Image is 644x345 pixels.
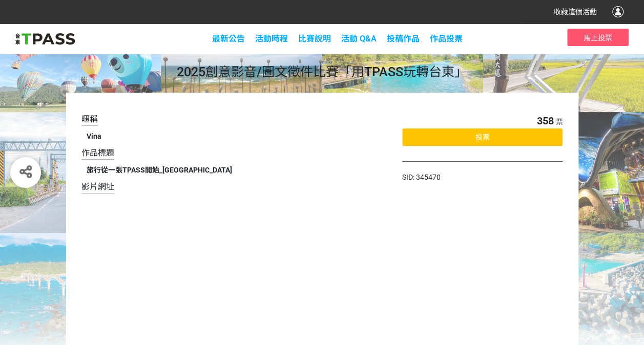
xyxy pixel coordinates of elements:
[402,173,441,181] span: SID: 345470
[475,133,490,141] span: 投票
[430,34,463,44] span: 作品投票
[81,114,98,124] span: 暱稱
[81,182,114,191] span: 影片網址
[584,34,612,42] span: 馬上投票
[341,34,377,44] a: 活動 Q&A
[567,29,629,46] button: 馬上投票
[212,34,245,44] a: 最新公告
[554,8,597,16] span: 收藏這個活動
[87,165,382,176] div: 旅行從一張TPASS開始_[GEOGRAPHIC_DATA]
[298,34,331,44] a: 比賽說明
[177,64,467,79] span: 2025創意影音/圖文徵件比賽「用TPASS玩轉台東」
[555,118,563,126] span: 票
[15,31,75,47] img: 2025創意影音/圖文徵件比賽「用TPASS玩轉台東」
[87,131,382,142] div: Vina
[81,148,114,158] span: 作品標題
[387,34,420,44] span: 投稿作品
[255,34,288,44] a: 活動時程
[536,115,553,127] span: 358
